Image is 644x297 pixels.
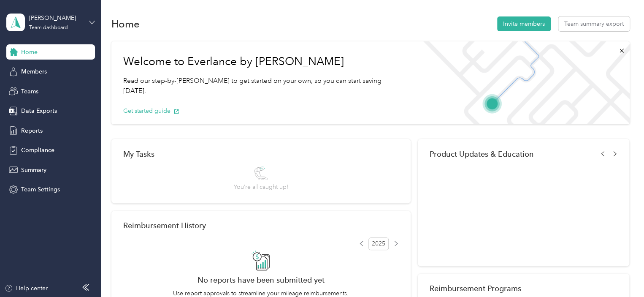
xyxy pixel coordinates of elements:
[597,250,644,297] iframe: Everlance-gr Chat Button Frame
[234,183,288,191] span: You’re all caught up!
[21,106,57,115] span: Data Exports
[123,55,403,68] h1: Welcome to Everlance by [PERSON_NAME]
[368,237,389,250] span: 2025
[430,284,617,293] h2: Reimbursement Programs
[21,185,60,194] span: Team Settings
[558,16,630,31] button: Team summary export
[123,106,179,115] button: Get started guide
[497,16,551,31] button: Invite members
[29,25,68,30] div: Team dashboard
[111,19,140,28] h1: Home
[21,67,47,76] span: Members
[21,126,43,135] span: Reports
[123,275,399,284] h2: No reports have been submitted yet
[21,166,46,174] span: Summary
[5,284,48,293] button: Help center
[21,87,38,96] span: Teams
[123,221,206,230] h2: Reimbursement History
[430,150,534,158] span: Product Updates & Education
[29,14,82,22] div: [PERSON_NAME]
[123,76,403,96] p: Read our step-by-[PERSON_NAME] to get started on your own, so you can start saving [DATE].
[21,48,38,57] span: Home
[415,41,629,124] img: Welcome to everlance
[21,146,54,155] span: Compliance
[123,150,399,158] div: My Tasks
